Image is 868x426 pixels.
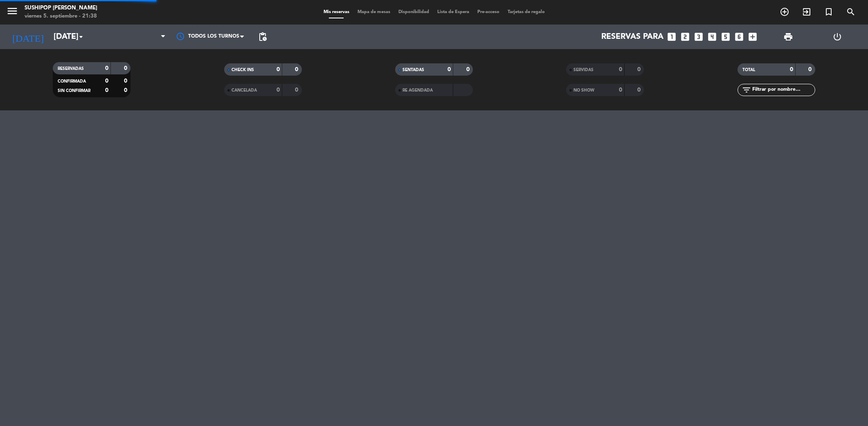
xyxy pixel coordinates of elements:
[707,31,717,42] i: looks_4
[742,68,755,72] span: TOTAL
[295,67,300,72] strong: 0
[232,88,257,92] span: CANCELADA
[433,10,473,14] span: Lista de Espera
[353,10,394,14] span: Mapa de mesas
[58,89,90,93] span: SIN CONFIRMAR
[105,65,108,71] strong: 0
[447,67,451,72] strong: 0
[666,31,677,42] i: looks_one
[466,67,471,72] strong: 0
[394,10,433,14] span: Disponibilidad
[403,88,433,92] span: RE AGENDADA
[742,85,751,95] i: filter_list
[277,87,280,93] strong: 0
[734,31,744,42] i: looks_6
[637,67,642,72] strong: 0
[832,32,842,42] i: power_settings_new
[277,67,280,72] strong: 0
[802,7,812,17] i: exit_to_app
[747,31,758,42] i: add_box
[258,32,268,42] span: pending_actions
[680,31,690,42] i: looks_two
[619,87,622,93] strong: 0
[637,87,642,93] strong: 0
[58,67,84,71] span: RESERVADAS
[751,85,815,94] input: Filtrar por nombre...
[124,78,129,84] strong: 0
[319,10,353,14] span: Mis reservas
[808,67,813,72] strong: 0
[124,65,129,71] strong: 0
[619,67,622,72] strong: 0
[6,5,18,17] i: menu
[824,7,834,17] i: turned_in_not
[295,87,300,93] strong: 0
[76,32,86,42] i: arrow_drop_down
[693,31,704,42] i: looks_3
[473,10,504,14] span: Pre-acceso
[58,79,86,83] span: CONFIRMADA
[720,31,731,42] i: looks_5
[573,88,594,92] span: NO SHOW
[6,5,18,20] button: menu
[573,68,594,72] span: SERVIDAS
[504,10,549,14] span: Tarjetas de regalo
[105,87,108,93] strong: 0
[403,68,424,72] span: SENTADAS
[780,7,789,17] i: add_circle_outline
[124,87,129,93] strong: 0
[6,28,49,46] i: [DATE]
[790,67,793,72] strong: 0
[25,12,97,20] div: viernes 5. septiembre - 21:38
[601,32,663,42] span: Reservas para
[783,32,793,42] span: print
[232,68,254,72] span: CHECK INS
[25,4,97,12] div: Sushipop [PERSON_NAME]
[105,78,108,84] strong: 0
[846,7,856,17] i: search
[813,25,862,49] div: LOG OUT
